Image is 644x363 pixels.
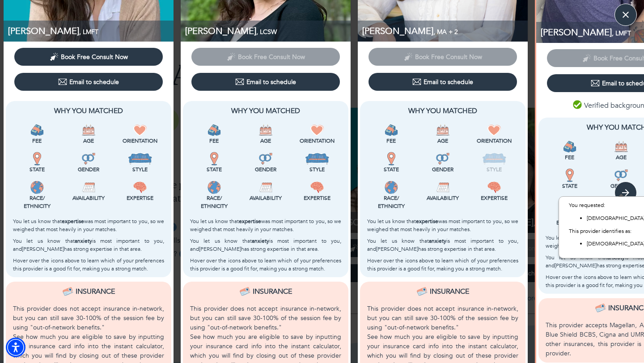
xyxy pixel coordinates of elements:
[546,211,593,227] p: Race/ Ethnicity
[208,123,221,137] img: Fee
[385,123,398,137] img: Fee
[191,73,340,91] button: Email to schedule
[293,165,341,173] p: Style
[8,25,174,37] p: LMFT
[190,106,341,116] p: Why You Matched
[614,169,628,182] img: Gender
[367,137,415,145] p: Fee
[82,181,95,194] img: Availability
[190,217,341,233] p: You let us know that was most important to you, so we weighed that most heavily in your matches.
[367,304,518,332] p: This provider does not accept insurance in-network, but you can still save 30-100% of the session...
[612,29,631,38] span: , LMFT
[190,137,238,145] p: Fee
[470,165,518,173] p: Style
[82,123,95,137] img: Age
[13,152,61,173] div: This provider is licensed to work in your state.
[362,25,528,37] p: MA, LMFT, LPC-Associate
[64,137,112,145] p: Age
[614,140,628,153] img: Age
[482,152,507,165] img: Style
[369,52,517,60] span: This provider has not yet shared their calendar link. Please email the provider to schedule
[241,194,289,202] p: Availability
[190,237,341,253] p: You let us know that is most important to you, and [PERSON_NAME] has strong expertise in that area.
[116,137,164,145] p: Orientation
[546,182,593,190] p: State
[13,257,164,273] p: Hover over the icons above to learn which of your preferences this provider is a good fit for, ma...
[13,165,61,173] p: State
[13,137,61,145] p: Fee
[62,218,84,225] b: expertise
[429,237,446,245] b: anxiety
[14,73,163,91] button: Email to schedule
[430,286,469,297] p: Insurance
[563,140,576,153] img: Fee
[82,152,95,165] img: Gender
[416,218,438,225] b: expertise
[470,194,518,202] p: Expertise
[13,106,164,116] p: Why You Matched
[367,194,415,210] p: Race/ Ethnicity
[367,106,518,116] p: Why You Matched
[385,152,398,165] img: State
[259,152,272,165] img: Gender
[259,123,272,137] img: Age
[208,152,221,165] img: State
[385,181,398,194] img: Race/<br />Ethnicity
[252,237,269,245] b: anxiety
[241,137,289,145] p: Age
[419,137,466,145] p: Age
[190,165,238,173] p: State
[563,169,576,182] img: State
[30,123,44,137] img: Fee
[190,194,238,210] p: Race/ Ethnicity
[546,153,593,161] p: Fee
[546,169,593,190] div: This provider is licensed to work in your state.
[116,165,164,173] p: Style
[13,304,164,332] p: This provider does not accept insurance in-network, but you can still save 30-100% of the session...
[433,28,458,36] span: , MA + 2
[436,152,449,165] img: Gender
[310,181,324,194] img: Expertise
[256,28,277,36] span: , LCSW
[419,165,466,173] p: Gender
[30,181,44,194] img: Race/<br />Ethnicity
[241,165,289,173] p: Gender
[13,194,61,210] p: Race/ Ethnicity
[6,338,25,357] div: Accessibility Menu
[367,165,415,173] p: State
[64,194,112,202] p: Availability
[76,286,115,297] p: Insurance
[14,48,163,66] button: Book Free Consult Now
[235,77,296,86] div: Email to schedule
[58,77,119,86] div: Email to schedule
[79,28,98,36] span: , LMFT
[75,237,92,245] b: anxiety
[367,217,518,233] p: You let us know that was most important to you, so we weighed that most heavily in your matches.
[412,77,473,86] div: Email to schedule
[185,25,351,37] p: LCSW
[259,181,272,194] img: Availability
[64,165,112,173] p: Gender
[191,52,340,60] span: This provider has not yet shared their calendar link. Please email the provider to schedule
[128,152,153,165] img: Style
[470,137,518,145] p: Orientation
[208,181,221,194] img: Race/<br />Ethnicity
[116,194,164,202] p: Expertise
[190,304,341,332] p: This provider does not accept insurance in-network, but you can still save 30-100% of the session...
[367,237,518,253] p: You let us know that is most important to you, and [PERSON_NAME] has strong expertise in that area.
[293,194,341,202] p: Expertise
[436,123,449,137] img: Age
[367,152,415,173] div: This provider is licensed to work in your state.
[293,137,341,145] p: Orientation
[30,152,44,165] img: State
[61,53,128,61] span: Book Free Consult Now
[133,123,147,137] img: Orientation
[487,123,501,137] img: Orientation
[436,181,449,194] img: Availability
[367,257,518,273] p: Hover over the icons above to learn which of your preferences this provider is a good fit for, ma...
[190,257,341,273] p: Hover over the icons above to learn which of your preferences this provider is a good fit for, ma...
[487,181,501,194] img: Expertise
[369,73,517,91] button: Email to schedule
[253,286,292,297] p: Insurance
[13,237,164,253] p: You let us know that is most important to you, and [PERSON_NAME] has strong expertise in that area.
